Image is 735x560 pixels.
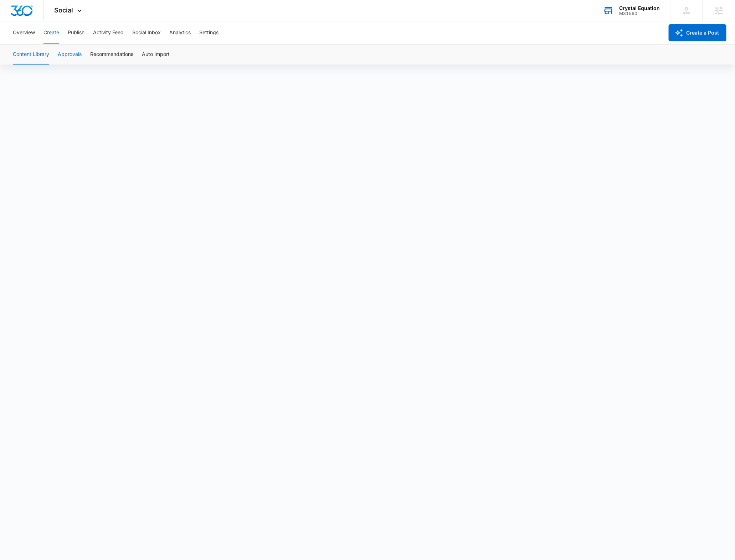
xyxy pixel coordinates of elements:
[68,21,84,44] button: Publish
[142,45,170,65] button: Auto Import
[13,21,35,44] button: Overview
[199,21,219,44] button: Settings
[132,21,161,44] button: Social Inbox
[90,45,133,65] button: Recommendations
[58,45,82,65] button: Approvals
[93,21,124,44] button: Activity Feed
[13,45,49,65] button: Content Library
[619,5,660,11] div: account name
[169,21,191,44] button: Analytics
[55,6,73,14] span: Social
[619,11,660,16] div: account id
[669,24,726,41] button: Create a Post
[43,21,59,44] button: Create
